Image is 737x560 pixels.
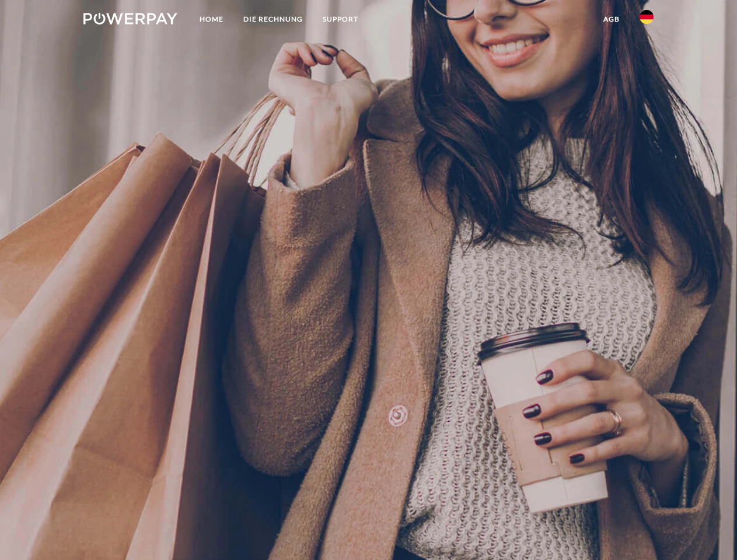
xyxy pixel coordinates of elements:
[233,9,313,30] a: DIE RECHNUNG
[83,13,177,24] img: logo-powerpay-white.svg
[313,9,368,30] a: SUPPORT
[593,9,630,30] a: agb
[640,10,654,24] img: de
[190,9,233,30] a: Home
